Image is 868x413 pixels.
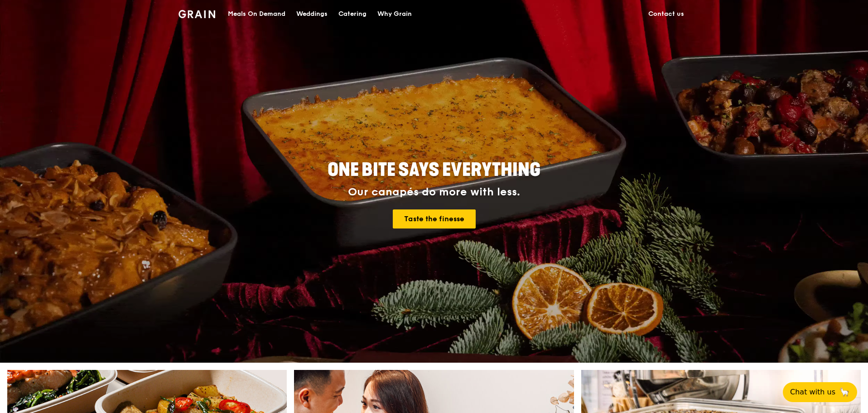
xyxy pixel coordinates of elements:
span: 🦙 [839,387,850,398]
div: Our canapés do more with less. [271,186,597,199]
div: Why Grain [377,0,412,28]
div: Meals On Demand [228,0,285,28]
div: Weddings [296,0,328,28]
span: ONE BITE SAYS EVERYTHING [328,159,540,181]
a: Weddings [291,0,333,28]
a: Contact us [643,0,690,28]
img: Grain [178,10,215,18]
a: Taste the finesse [393,209,476,228]
span: Chat with us [790,387,835,398]
div: Catering [338,0,366,28]
a: Catering [333,0,372,28]
button: Chat with us🦙 [783,382,857,402]
a: Why Grain [372,0,417,28]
